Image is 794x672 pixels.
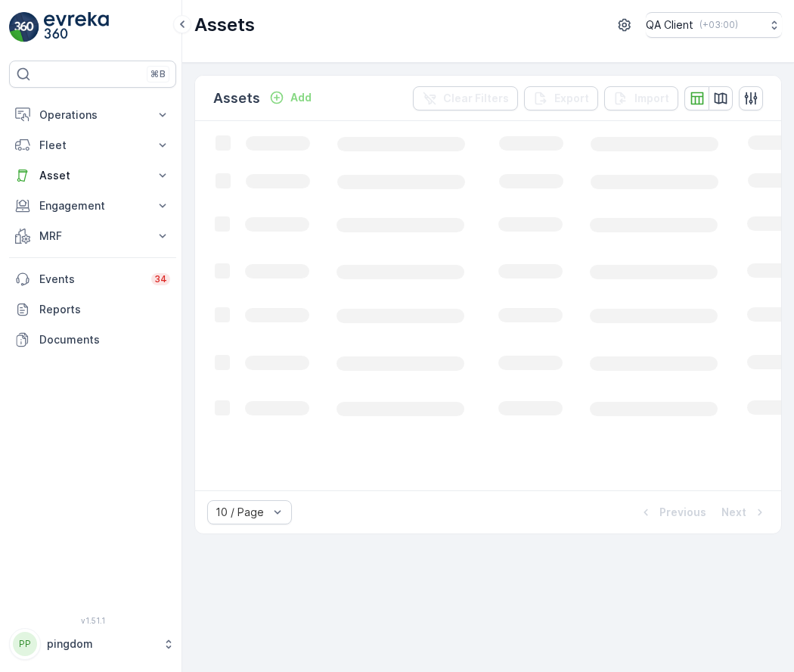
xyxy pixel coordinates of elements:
[154,273,167,285] p: 34
[604,86,678,110] button: Import
[721,505,746,520] p: Next
[39,168,146,183] p: Asset
[646,12,782,38] button: QA Client(+03:00)
[659,505,706,520] p: Previous
[9,160,176,191] button: Asset
[9,628,176,660] button: PPpingdom
[9,12,39,42] img: logo
[637,503,708,521] button: Previous
[39,332,170,347] p: Documents
[194,13,255,37] p: Assets
[554,91,589,106] p: Export
[9,616,176,625] span: v 1.51.1
[9,221,176,251] button: MRF
[9,130,176,160] button: Fleet
[263,89,318,107] button: Add
[699,19,738,31] p: ( +03:00 )
[634,91,669,106] p: Import
[213,88,260,109] p: Assets
[9,191,176,221] button: Engagement
[443,91,509,106] p: Clear Filters
[150,68,166,80] p: ⌘B
[44,12,109,42] img: logo_light-DOdMpM7g.png
[720,503,769,521] button: Next
[9,294,176,325] a: Reports
[9,100,176,130] button: Operations
[39,107,146,123] p: Operations
[9,325,176,355] a: Documents
[39,229,146,244] p: MRF
[39,302,170,317] p: Reports
[524,86,598,110] button: Export
[290,90,312,105] p: Add
[39,198,146,213] p: Engagement
[39,272,142,287] p: Events
[47,636,155,652] p: pingdom
[9,264,176,294] a: Events34
[413,86,518,110] button: Clear Filters
[646,17,693,33] p: QA Client
[39,138,146,153] p: Fleet
[13,632,37,656] div: PP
